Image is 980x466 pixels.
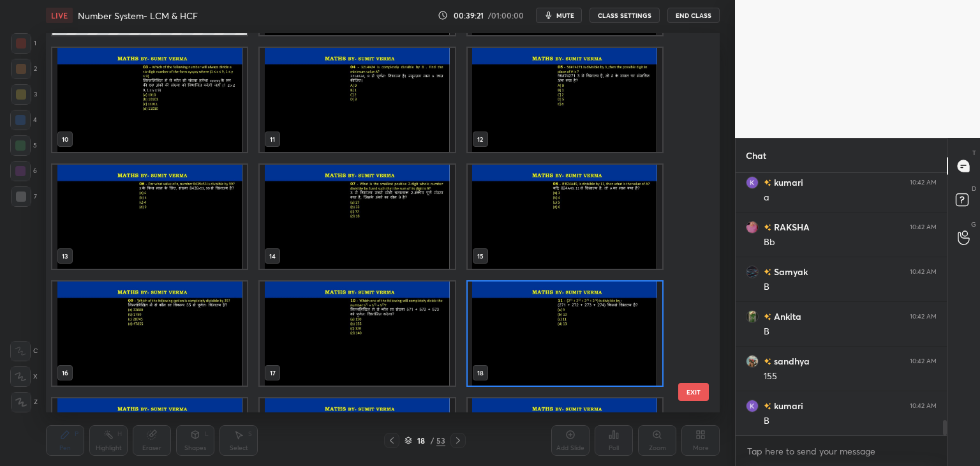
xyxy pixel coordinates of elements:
div: C [10,341,38,361]
p: Chat [736,139,776,172]
img: 3 [746,176,759,189]
img: no-rating-badge.077c3623.svg [764,179,771,186]
p: D [972,184,976,193]
p: T [972,148,976,158]
img: 6f2fbee06bd540e3b4b2035486ed78c6.jpg [746,355,759,368]
img: 3 [746,400,759,412]
img: no-rating-badge.077c3623.svg [764,313,771,320]
div: 10:42 AM [910,223,937,231]
div: B [764,281,937,294]
div: 4 [10,110,37,130]
div: a [764,192,937,204]
button: End Class [667,8,720,23]
div: 10:42 AM [910,402,937,410]
img: no-rating-badge.077c3623.svg [764,269,771,276]
span: mute [556,11,574,20]
div: X [10,366,38,387]
button: mute [536,8,582,23]
h6: kumari [771,399,803,412]
img: no-rating-badge.077c3623.svg [764,358,771,365]
img: no-rating-badge.077c3623.svg [764,224,771,231]
h6: sandhya [771,354,810,368]
div: 53 [436,435,445,446]
button: CLASS SETTINGS [590,8,660,23]
div: 5 [10,135,37,156]
img: no-rating-badge.077c3623.svg [764,403,771,410]
h6: Samyak [771,265,808,278]
div: 6 [10,161,37,181]
div: 10:42 AM [910,268,937,276]
div: B [764,415,937,428]
div: 3 [11,84,37,105]
img: 17571332009TT3UH.pdf [52,48,247,152]
div: 10:42 AM [910,357,937,365]
div: 1 [11,33,36,54]
img: 17571332009TT3UH.pdf [260,282,454,386]
img: 17571332009TT3UH.pdf [468,165,662,269]
div: B [764,326,937,338]
div: 10:42 AM [910,313,937,320]
div: grid [736,173,947,436]
div: 7 [11,186,37,207]
h6: kumari [771,176,803,189]
img: 17571332009TT3UH.pdf [468,282,662,386]
h4: Number System- LCM & HCF [78,10,198,22]
img: 17571332009TT3UH.pdf [468,48,662,152]
div: Z [11,392,38,412]
div: 155 [764,370,937,383]
p: G [971,220,976,229]
h6: Ankita [771,310,801,323]
div: grid [46,33,697,412]
img: 58f5dfbf8c2044a184c335181100ceaa.jpg [746,221,759,234]
div: Bb [764,236,937,249]
h6: RAKSHA [771,220,810,234]
div: 2 [11,59,37,79]
img: 17571332009TT3UH.pdf [52,165,247,269]
div: / [430,437,434,444]
img: 17571332009TT3UH.pdf [52,282,247,386]
img: 3 [746,310,759,323]
div: LIVE [46,8,73,23]
img: a217957186964202bcf2cf11e34d929b.jpg [746,266,759,278]
button: EXIT [678,383,709,401]
div: 18 [415,437,427,444]
div: 10:42 AM [910,179,937,186]
img: 17571332009TT3UH.pdf [260,165,454,269]
img: 17571332009TT3UH.pdf [260,48,454,152]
